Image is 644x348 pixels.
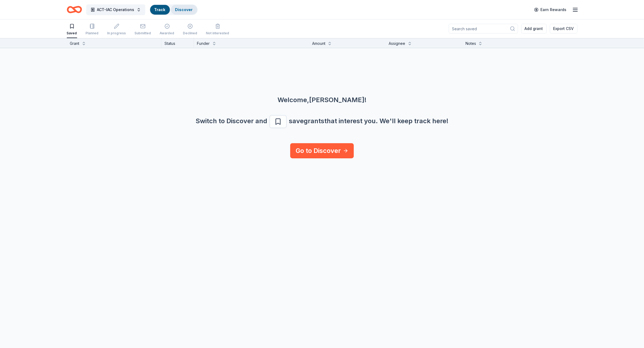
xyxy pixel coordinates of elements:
a: Earn Rewards [531,5,570,15]
button: Submitted [135,21,151,38]
div: In progress [107,31,126,35]
div: Not interested [206,31,229,35]
button: Planned [86,21,99,38]
span: ACT-IAC Operations [97,6,134,13]
a: Go to Discover [290,143,354,158]
button: Declined [183,21,197,38]
div: Assignee [389,40,405,47]
div: Switch to Discover and save grants that interest you. We ' ll keep track here! [13,115,631,128]
a: Discover [175,7,193,12]
button: Not interested [206,21,229,38]
div: Planned [86,31,99,35]
input: Search saved [449,24,518,34]
div: Declined [183,31,197,35]
button: Add grant [521,24,547,34]
button: Saved [67,21,77,38]
button: Awarded [160,21,174,38]
button: Export CSV [550,24,577,34]
div: Saved [67,31,77,35]
div: Notes [465,40,476,47]
a: Home [67,3,82,16]
div: Amount [312,40,325,47]
div: Awarded [160,31,174,35]
button: TrackDiscover [150,4,198,15]
button: In progress [107,21,126,38]
div: Submitted [135,31,151,35]
div: Funder [197,40,210,47]
a: Track [154,7,166,12]
div: Status [161,38,194,48]
div: Welcome, [PERSON_NAME] ! [13,96,631,104]
button: ACT-IAC Operations [86,4,145,15]
div: Grant [70,40,80,47]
